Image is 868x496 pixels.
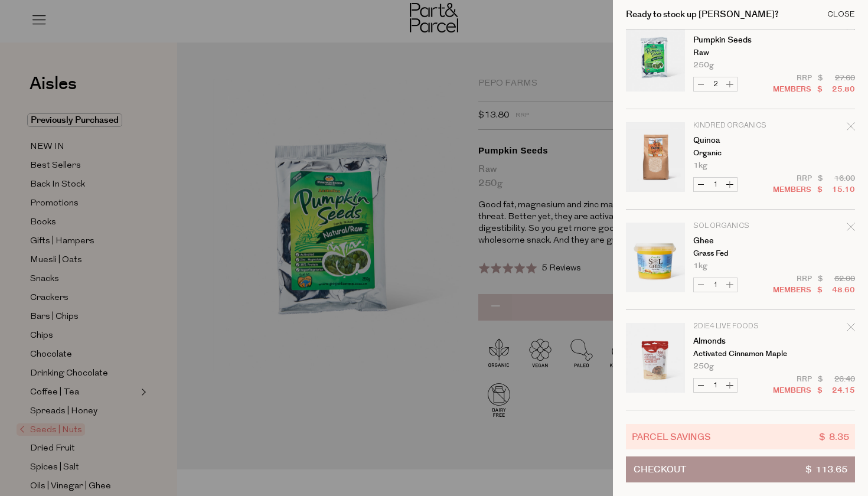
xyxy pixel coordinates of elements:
p: Grass Fed [693,250,785,257]
div: Close [827,11,855,18]
input: QTY Quinoa [708,178,723,191]
div: Remove Quinoa [847,120,855,136]
a: Almonds [693,337,785,345]
input: QTY Ghee [708,278,723,292]
div: Remove Almonds [847,321,855,337]
p: Sol Organics [693,223,785,230]
p: Organic [693,149,785,157]
p: Activated Cinnamon Maple [693,350,785,358]
span: $ 113.65 [805,457,847,482]
div: Remove Ghee [847,221,855,237]
span: Checkout [634,457,686,482]
p: Raw [693,49,785,57]
a: Ghee [693,237,785,245]
span: 1kg [693,262,707,270]
span: $ 8.35 [819,430,849,443]
a: Pumpkin Seeds [693,36,785,44]
h2: Ready to stock up [PERSON_NAME]? [626,10,779,19]
a: Quinoa [693,136,785,145]
p: 2Die4 Live Foods [693,323,785,330]
p: Kindred Organics [693,122,785,129]
button: Checkout$ 113.65 [626,456,855,482]
span: 1kg [693,162,707,169]
input: QTY Pumpkin Seeds [708,77,723,91]
span: Parcel Savings [632,430,711,443]
span: 250g [693,363,714,370]
span: 250g [693,61,714,69]
input: QTY Almonds [708,378,723,392]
